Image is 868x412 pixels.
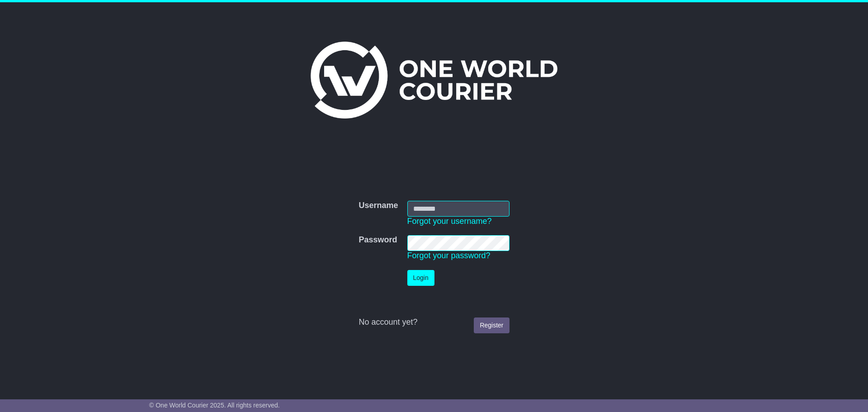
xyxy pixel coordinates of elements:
span: © One World Courier 2025. All rights reserved. [149,402,280,409]
label: Username [359,201,398,211]
a: Forgot your username? [407,217,492,226]
div: No account yet? [359,317,509,327]
img: One World [311,42,557,118]
a: Forgot your password? [407,251,491,260]
button: Login [407,270,434,286]
label: Password [359,235,397,245]
a: Register [474,317,509,333]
